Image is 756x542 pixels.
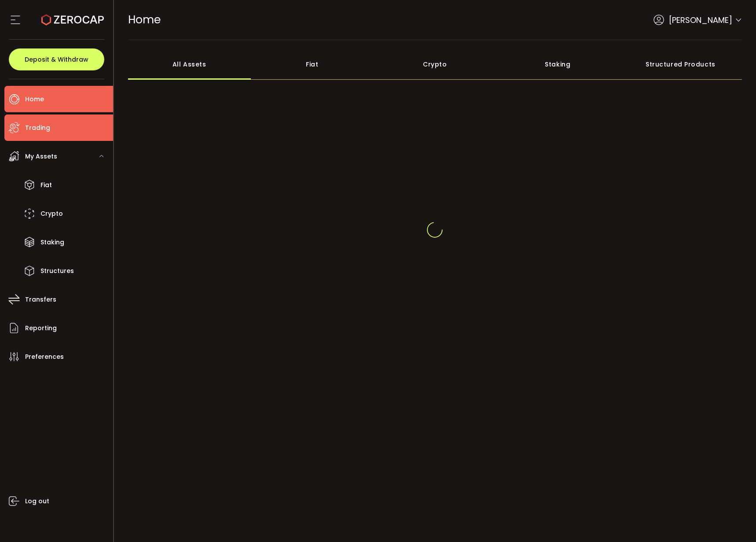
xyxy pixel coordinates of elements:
[128,49,251,80] div: All Assets
[25,495,49,508] span: Log out
[40,207,63,220] span: Crypto
[669,14,732,26] span: [PERSON_NAME]
[40,265,74,277] span: Structures
[25,350,64,363] span: Preferences
[9,48,104,70] button: Deposit & Withdraw
[40,179,52,192] span: Fiat
[25,56,88,63] span: Deposit & Withdraw
[496,49,619,80] div: Staking
[25,293,56,306] span: Transfers
[40,236,64,249] span: Staking
[619,49,742,80] div: Structured Products
[25,150,57,163] span: My Assets
[25,122,50,134] span: Trading
[25,93,44,106] span: Home
[374,49,496,80] div: Crypto
[128,12,161,27] span: Home
[651,447,756,542] iframe: Chat Widget
[251,49,374,80] div: Fiat
[25,322,57,335] span: Reporting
